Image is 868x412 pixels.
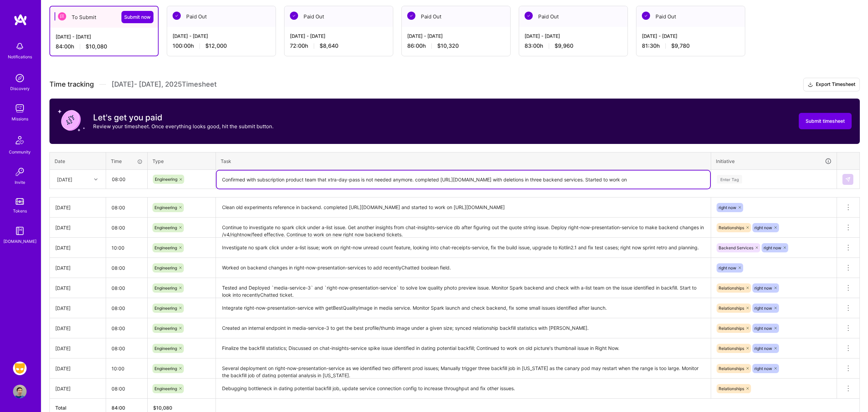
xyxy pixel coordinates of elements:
[13,224,27,238] img: guide book
[845,177,851,182] img: Submit
[155,346,177,351] span: Engineering
[642,12,650,20] img: Paid Out
[525,32,622,40] div: [DATE] - [DATE]
[799,113,852,129] button: Submit timesheet
[8,53,32,60] div: Notifications
[13,385,27,398] img: User Avatar
[106,170,147,188] input: HH:MM
[402,6,510,27] div: Paid Out
[153,405,172,411] span: $ 10,080
[11,385,28,398] a: User Avatar
[55,325,100,332] div: [DATE]
[50,152,106,170] th: Date
[93,123,274,130] p: Review your timesheet. Once everything looks good, hit the submit button.
[719,225,744,230] span: Relationships
[111,158,143,165] div: Time
[106,239,147,257] input: HH:MM
[173,32,270,40] div: [DATE] - [DATE]
[155,245,177,250] span: Engineering
[217,299,710,318] textarea: Integrate right-now-presentation-service with getBestQualityImage in media service. Monitor Spark...
[112,80,217,89] span: [DATE] - [DATE] , 2025 Timesheet
[55,365,100,372] div: [DATE]
[290,12,298,20] img: Paid Out
[290,42,387,49] div: 72:00 h
[808,81,813,88] i: icon Download
[50,6,158,28] div: To Submit
[55,244,100,251] div: [DATE]
[205,42,227,49] span: $12,000
[754,366,772,371] span: right now
[217,218,710,237] textarea: Continue to investigate no spark click under a-list issue. Get another insights from chat-insight...
[57,176,72,183] div: [DATE]
[86,43,107,50] span: $10,080
[94,178,98,181] i: icon Chevron
[719,265,736,270] span: right now
[58,12,66,20] img: To Submit
[106,319,147,337] input: HH:MM
[284,6,393,27] div: Paid Out
[173,42,270,49] div: 100:00 h
[106,198,147,217] input: HH:MM
[155,205,177,210] span: Engineering
[671,42,690,49] span: $9,780
[13,207,27,215] div: Tokens
[173,12,181,20] img: Paid Out
[13,40,27,53] img: bell
[764,245,781,250] span: right now
[719,245,753,250] span: Backend Services
[106,299,147,317] input: HH:MM
[13,71,27,85] img: discovery
[55,385,100,392] div: [DATE]
[754,285,772,291] span: right now
[55,204,100,211] div: [DATE]
[106,259,147,277] input: HH:MM
[719,386,744,391] span: Relationships
[642,42,739,49] div: 81:30 h
[93,113,274,123] h3: Let's get you paid
[217,279,710,297] textarea: Tested and Deployed `media-service-3` and `right-now-presentation-service` to solve low quality p...
[155,225,177,230] span: Engineering
[555,42,573,49] span: $9,960
[58,107,85,134] img: coin
[525,12,533,20] img: Paid Out
[525,42,622,49] div: 83:00 h
[155,265,177,270] span: Engineering
[55,284,100,292] div: [DATE]
[216,152,711,170] th: Task
[717,174,742,185] div: Enter Tag
[407,42,505,49] div: 86:00 h
[49,80,94,89] span: Time tracking
[155,386,177,391] span: Engineering
[56,43,152,50] div: 84:00 h
[106,219,147,237] input: HH:MM
[3,238,36,245] div: [DOMAIN_NAME]
[15,179,25,186] div: Invite
[56,33,152,40] div: [DATE] - [DATE]
[754,326,772,331] span: right now
[155,285,177,291] span: Engineering
[217,319,710,338] textarea: Created an internal endpoint in media-service-3 to get the best profile/thumb image under a given...
[642,32,739,40] div: [DATE] - [DATE]
[217,171,710,189] textarea: Confirmed with subscription product team that xtra-day-pass is not needed anymore. completed [URL...
[719,326,744,331] span: Relationships
[719,306,744,311] span: Relationships
[9,148,31,156] div: Community
[806,118,845,124] span: Submit timesheet
[155,306,177,311] span: Engineering
[719,205,736,210] span: right now
[636,6,745,27] div: Paid Out
[11,362,28,375] a: Grindr: Mobile + BE + Cloud
[121,11,153,23] button: Submit now
[719,285,744,291] span: Relationships
[719,346,744,351] span: Relationships
[217,238,710,257] textarea: Investigate no spark click under a-list issue; work on right-now unread count feature, looking in...
[217,259,710,277] textarea: Worked on backend changes in right-now-presentation-services to add recentlyChatted boolean field.
[217,379,710,398] textarea: Debugging bottleneck in dating potential backfill job, update service connection config to increa...
[148,152,216,170] th: Type
[155,177,177,182] span: Engineering
[519,6,628,27] div: Paid Out
[290,32,387,40] div: [DATE] - [DATE]
[803,78,860,91] button: Export Timesheet
[155,326,177,331] span: Engineering
[217,198,710,217] textarea: Clean old experiments reference in backend. completed [URL][DOMAIN_NAME] and started to work on [...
